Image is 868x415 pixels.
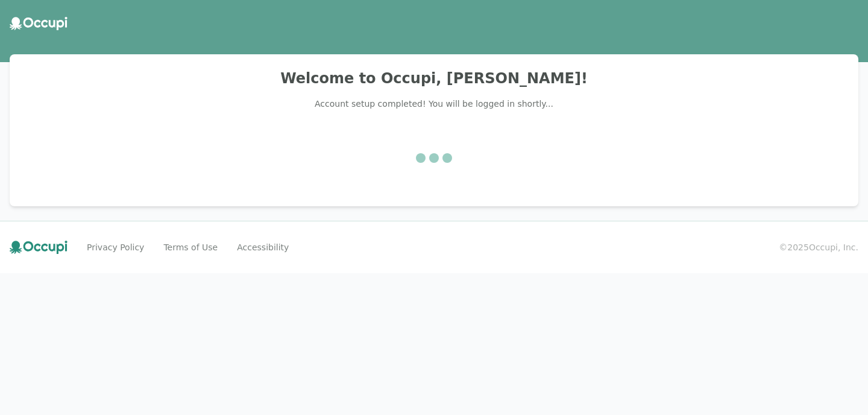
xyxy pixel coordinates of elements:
a: Privacy Policy [87,241,144,253]
h2: Welcome to Occupi, [PERSON_NAME]! [24,69,844,88]
a: Accessibility [237,241,289,253]
small: © 2025 Occupi, Inc. [779,241,858,253]
a: Terms of Use [163,241,218,253]
p: Account setup completed! You will be logged in shortly... [24,98,844,110]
